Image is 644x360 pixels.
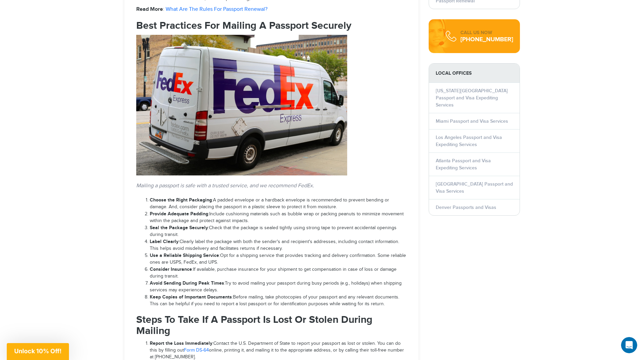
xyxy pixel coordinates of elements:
span: : [150,341,213,346]
li: Check that the package is sealed tightly using strong tape to prevent accidental openings during ... [150,224,407,238]
em: Mailing a passport is safe with a trusted service, and we recommend FedEx. [136,183,314,189]
a: [US_STATE][GEOGRAPHIC_DATA] Passport and Visa Expediting Services [436,88,508,108]
li: Include cushioning materials such as bubble wrap or packing peanuts to minimize movement within t... [150,211,407,224]
div: Open Intercom Messenger [3,3,122,21]
span: Best Practices For Mailing A Passport Securely [136,20,351,32]
a: Los Angeles Passport and Visa Expediting Services [436,135,502,147]
strong: LOCAL OFFICES [429,64,520,83]
div: [PHONE_NUMBER] [460,36,513,43]
span: : [150,281,225,286]
a: Miami Passport and Visa Services [436,118,508,124]
span: Steps To Take If A Passport Is Lost Or Stolen During Mailing [136,314,373,337]
span: : [150,197,213,203]
strong: Use a Reliable Shipping Service [150,253,219,258]
strong: Provide Adequate Padding [150,211,208,217]
strong: Seal the Package Securely [150,225,208,231]
span: : [150,253,220,258]
a: What Are The Rules For Passport Renewal? [166,6,267,13]
strong: Keep Copies of Important Documents [150,294,232,300]
a: Atlanta Passport and Visa Expediting Services [436,158,491,171]
strong: Report the Loss Immediately [150,340,212,346]
a: Denver Passports and Visas [436,205,496,210]
strong: Label Clearly [150,239,178,244]
strong: Choose the Right Packaging [150,197,212,203]
span: : [150,239,180,244]
div: Need help? [7,6,102,11]
li: Opt for a shipping service that provides tracking and delivery confirmation. Some reliable ones a... [150,252,407,266]
span: : [150,267,193,272]
a: [GEOGRAPHIC_DATA] Passport and Visa Services [436,181,513,194]
li: Try to avoid mailing your passport during busy periods (e.g., holidays) when shipping services ma... [150,280,407,294]
span: : [150,211,209,217]
li: Before mailing, take photocopies of your passport and any relevant documents. This can be helpful... [150,294,407,308]
div: Unlock 10% Off! [7,343,69,360]
li: A padded envelope or a hardback envelope is recommended to prevent bending or damage. And, consid... [150,197,407,211]
strong: Avoid Sending During Peak Times [150,280,224,286]
li: Clearly label the package with both the sender's and recipient's addresses, including contact inf... [150,238,407,252]
a: Form DS-64 [184,347,209,353]
span: : [150,294,233,300]
iframe: Intercom live chat [621,337,637,353]
img: A courier van of FedEx [136,35,347,175]
strong: Consider Insurance [150,266,192,272]
li: If available, purchase insurance for your shipment to get compensation in case of loss or damage ... [150,266,407,280]
span: : [150,225,209,231]
div: CALL US NOW [460,29,513,36]
strong: Read More [136,6,163,13]
span: : [136,6,164,13]
span: Unlock 10% Off! [14,347,62,355]
div: The team typically replies in under 10m [7,11,102,18]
